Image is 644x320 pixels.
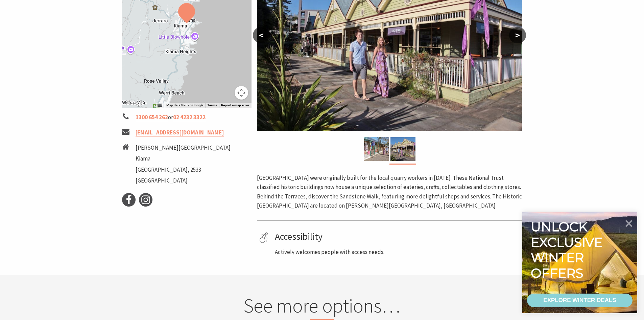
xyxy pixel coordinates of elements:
img: Historic Terrace Houses [390,137,415,161]
a: [EMAIL_ADDRESS][DOMAIN_NAME] [136,129,224,136]
span: Map data ©2025 Google [166,103,203,107]
button: < [253,27,270,43]
a: Report a map error [221,103,249,107]
div: Unlock exclusive winter offers [531,219,605,281]
li: [PERSON_NAME][GEOGRAPHIC_DATA] [136,143,231,152]
button: Keyboard shortcuts [158,103,162,108]
img: Historic Terrace Houses [364,137,389,161]
button: > [509,27,526,43]
a: 02 4232 3322 [173,113,206,121]
button: Map camera controls [235,86,248,100]
h4: Accessibility [275,231,520,242]
li: [GEOGRAPHIC_DATA] [136,176,231,185]
a: EXPLORE WINTER DEALS [527,294,633,307]
p: Actively welcomes people with access needs. [275,248,520,257]
li: [GEOGRAPHIC_DATA], 2533 [136,165,231,174]
img: Google [124,99,146,108]
p: [GEOGRAPHIC_DATA] were originally built for the local quarry workers in [DATE]. These National Tr... [257,173,522,210]
a: Terms [207,103,217,107]
li: Kiama [136,154,231,163]
a: 1300 654 262 [136,113,168,121]
a: Open this area in Google Maps (opens a new window) [124,99,146,108]
div: EXPLORE WINTER DEALS [543,294,616,307]
li: or [122,113,252,122]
